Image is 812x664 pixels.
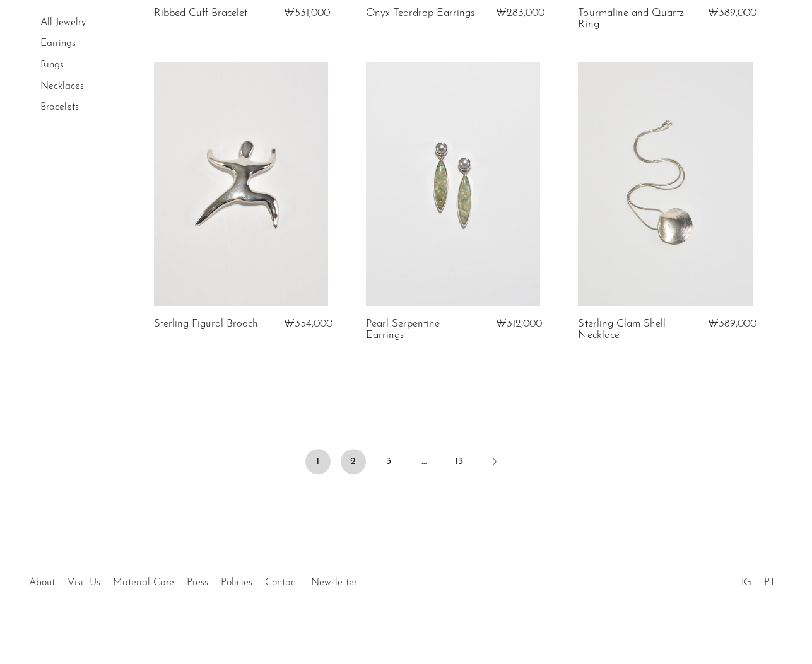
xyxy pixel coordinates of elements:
a: Next [482,449,507,477]
a: Contact [265,578,298,588]
a: Ribbed Cuff Bracelet [154,8,247,19]
a: Sterling Figural Brooch [154,318,258,330]
a: 13 [447,449,472,474]
a: Earrings [40,39,76,49]
a: Sterling Clam Shell Necklace [578,318,692,342]
a: Necklaces [40,81,84,91]
span: ₩389,000 [708,8,756,18]
span: … [411,449,437,474]
a: About [29,578,55,588]
a: PT [764,578,775,588]
a: Tourmaline and Quartz Ring [578,8,692,31]
a: 2 [341,449,366,474]
ul: Quick links [23,568,363,591]
span: ₩312,000 [496,318,542,329]
span: ₩283,000 [496,8,544,18]
a: Onyx Teardrop Earrings [366,8,474,19]
a: Bracelets [40,102,79,112]
a: All Jewelry [40,18,86,28]
a: Press [187,578,208,588]
a: 3 [376,449,401,474]
span: ₩389,000 [708,318,756,329]
span: ₩354,000 [284,318,332,329]
ul: Social Medias [735,568,782,591]
a: Pearl Serpentine Earrings [366,318,480,342]
a: Visit Us [68,578,100,588]
a: Rings [40,60,64,70]
a: Policies [221,578,252,588]
a: IG [741,578,751,588]
span: ₩531,000 [284,8,330,18]
span: 1 [305,449,331,474]
a: Material Care [113,578,174,588]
